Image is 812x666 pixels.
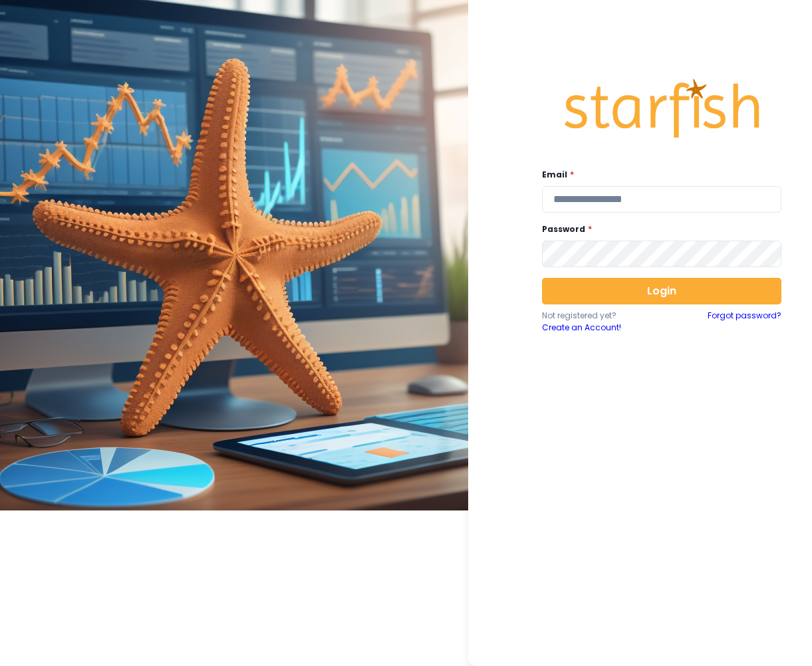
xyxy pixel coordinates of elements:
label: Email [542,169,773,181]
img: Logo.42cb71d561138c82c4ab.png [562,66,761,150]
a: Create an Account! [542,322,662,334]
a: Forgot password? [708,310,781,334]
label: Password [542,223,773,235]
p: Not registered yet? [542,310,662,322]
button: Login [542,278,781,304]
